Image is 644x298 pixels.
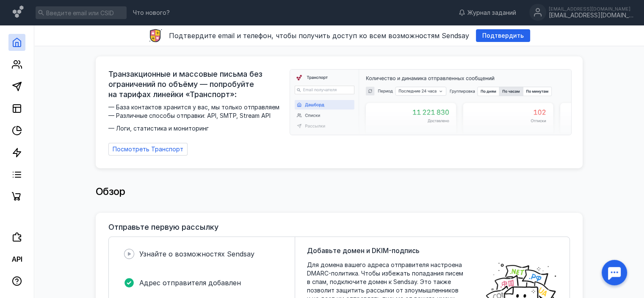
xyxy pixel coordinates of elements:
[108,69,285,100] span: Транзакционные и массовые письма без ограничений по объёму — попробуйте на тарифах линейки «Транс...
[113,146,183,153] span: Посмотреть Транспорт
[169,31,469,40] span: Подтвердите email и телефон, чтобы получить доступ ко всем возможностям Sendsay
[454,8,520,17] a: Журнал заданий
[129,10,174,16] a: Что нового?
[108,143,188,156] a: Посмотреть Транспорт
[133,10,170,16] span: Что нового?
[139,250,254,258] span: Узнайте о возможностях Sendsay
[36,6,127,19] input: Введите email или CSID
[96,185,125,198] span: Обзор
[482,32,524,39] span: Подтвердить
[139,279,241,287] span: Адрес отправителя добавлен
[108,103,285,133] span: — База контактов хранится у вас, мы только отправляем — Различные способы отправки: API, SMTP, St...
[307,245,420,256] span: Добавьте домен и DKIM-подпись
[108,223,218,231] h3: Отправьте первую рассылку
[290,70,571,135] img: dashboard-transport-banner
[476,29,530,42] button: Подтвердить
[549,6,633,11] div: [EMAIL_ADDRESS][DOMAIN_NAME]
[549,12,633,19] div: [EMAIL_ADDRESS][DOMAIN_NAME]
[467,8,516,17] span: Журнал заданий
